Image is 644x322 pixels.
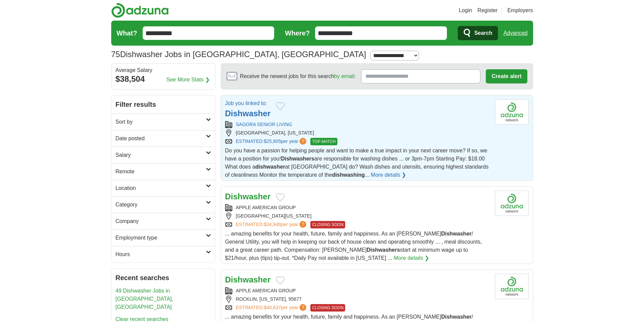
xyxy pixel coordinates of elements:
[236,122,292,127] a: SAGORA SENIOR LIVING
[394,254,429,262] a: More details ❯
[264,222,281,227] span: $34,948
[116,151,206,159] h2: Salary
[112,180,215,196] a: Location
[225,129,490,137] div: [GEOGRAPHIC_DATA], [US_STATE]
[117,28,137,38] label: What?
[236,138,308,145] a: ESTIMATED:$25,805per year?
[486,69,527,83] button: Create alert
[371,171,406,179] a: More details ❯
[225,109,271,118] a: Dishwasher
[116,273,211,283] h2: Recent searches
[116,118,206,126] h2: Sort by
[276,193,285,201] button: Add to favorite jobs
[116,168,206,176] h2: Remote
[459,6,472,15] a: Login
[310,304,345,312] span: CLOSING SOON
[116,73,211,85] div: $38,504
[166,76,210,84] a: See More Stats ❯
[458,26,498,40] button: Search
[112,196,215,213] a: Category
[225,296,490,303] div: ROCKLIN, [US_STATE], 95677
[112,213,215,229] a: Company
[225,287,490,294] div: APPLE AMERICAN GROUP
[495,274,529,299] img: Company logo
[276,102,285,110] button: Add to favorite jobs
[116,184,206,192] h2: Location
[503,26,527,40] a: Advanced
[112,229,215,246] a: Employment type
[111,50,366,59] h1: Dishwasher Jobs in [GEOGRAPHIC_DATA], [GEOGRAPHIC_DATA]
[276,276,285,284] button: Add to favorite jobs
[112,147,215,163] a: Salary
[441,314,472,320] strong: Dishwasher
[111,48,120,60] span: 75
[225,231,482,261] span: ... amazing benefits for your health, future, family and happiness. As an [PERSON_NAME] / General...
[112,95,215,114] h2: Filter results
[334,73,354,79] a: by email
[441,231,472,237] strong: Dishwasher
[310,138,337,145] span: TOP MATCH
[116,201,206,209] h2: Category
[116,217,206,225] h2: Company
[281,156,314,162] strong: Dishwashers
[474,26,492,40] span: Search
[225,213,490,220] div: [GEOGRAPHIC_DATA][US_STATE]
[236,221,308,228] a: ESTIMATED:$34,948per year?
[332,172,365,178] strong: dishwashing
[310,221,345,228] span: CLOSING SOON
[225,148,489,178] span: Do you have a passion for helping people and want to make a true impact in your next career move?...
[300,221,306,228] span: ?
[112,163,215,180] a: Remote
[112,130,215,147] a: Date posted
[495,191,529,216] img: Company logo
[240,72,356,80] span: Receive the newest jobs for this search :
[236,304,308,312] a: ESTIMATED:$40,637per year?
[116,288,173,310] a: 49 Dishwasher Jobs in [GEOGRAPHIC_DATA], [GEOGRAPHIC_DATA]
[477,6,498,15] a: Register
[116,316,169,322] a: Clear recent searches
[495,99,529,125] img: Sagora Senior Living logo
[112,114,215,130] a: Sort by
[225,204,490,211] div: APPLE AMERICAN GROUP
[300,138,306,145] span: ?
[112,246,215,263] a: Hours
[285,28,310,38] label: Where?
[255,164,285,170] strong: dishwasher
[264,305,281,310] span: $40,637
[225,275,271,284] a: Dishwasher
[264,139,281,144] span: $25,805
[366,247,400,253] strong: Dishwashers
[116,250,206,258] h2: Hours
[300,304,306,311] span: ?
[225,192,271,201] a: Dishwasher
[225,99,271,107] p: Job you linked to:
[116,68,211,73] div: Average Salary
[507,6,533,15] a: Employers
[116,134,206,143] h2: Date posted
[116,234,206,242] h2: Employment type
[111,3,169,18] img: Adzuna logo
